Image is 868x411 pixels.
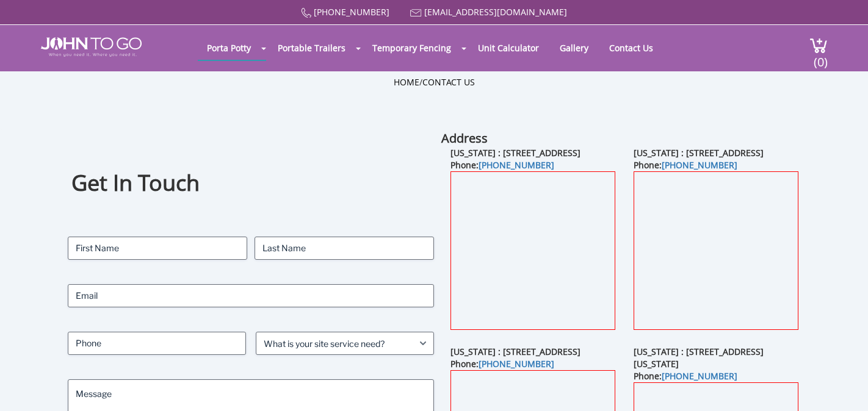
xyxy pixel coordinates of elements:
img: JOHN to go [41,37,142,57]
a: [PHONE_NUMBER] [662,370,737,382]
b: [US_STATE] : [STREET_ADDRESS][US_STATE] [634,346,764,370]
b: [US_STATE] : [STREET_ADDRESS] [634,147,764,159]
b: Phone: [450,358,554,370]
a: [PHONE_NUMBER] [662,159,737,171]
input: Email [68,284,434,307]
span: (0) [813,44,828,70]
a: [PHONE_NUMBER] [479,159,554,171]
b: Phone: [634,159,737,171]
a: [PHONE_NUMBER] [479,358,554,370]
b: Phone: [450,159,554,171]
b: [US_STATE] : [STREET_ADDRESS] [450,147,580,159]
a: Home [394,76,419,88]
a: Contact Us [600,36,662,60]
a: Contact Us [422,76,475,88]
a: Porta Potty [198,36,260,60]
ul: / [394,76,475,88]
a: Temporary Fencing [363,36,460,60]
a: [PHONE_NUMBER] [314,6,389,18]
a: [EMAIL_ADDRESS][DOMAIN_NAME] [424,6,567,18]
a: Unit Calculator [469,36,548,60]
b: Address [441,130,488,146]
a: Gallery [551,36,598,60]
a: Portable Trailers [269,36,355,60]
img: Call [301,8,311,18]
b: Phone: [634,370,737,382]
img: Mail [410,9,422,17]
b: [US_STATE] : [STREET_ADDRESS] [450,346,580,357]
input: Last Name [255,237,434,260]
input: First Name [68,237,247,260]
input: Phone [68,332,246,355]
h1: Get In Touch [71,168,430,198]
button: Live Chat [819,362,868,411]
img: cart a [809,37,828,54]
